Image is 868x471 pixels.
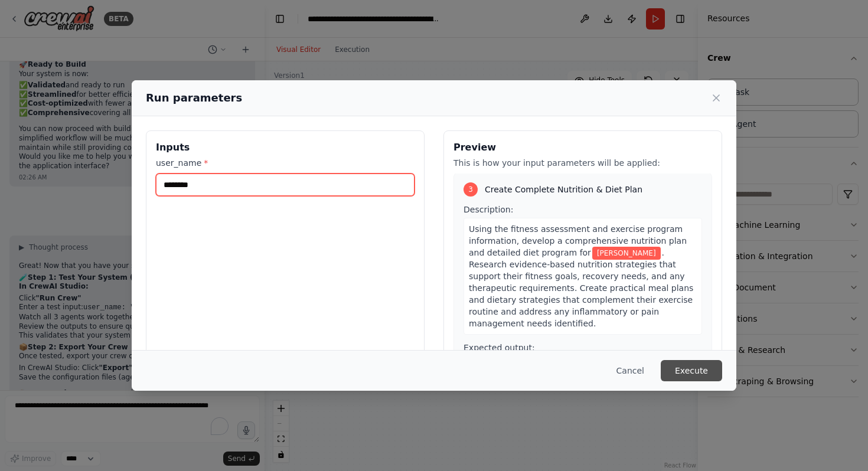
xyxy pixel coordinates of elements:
[453,157,712,169] p: This is how your input parameters will be applied:
[485,184,642,195] span: Create Complete Nutrition & Diet Plan
[469,248,693,328] span: . Research evidence-based nutrition strategies that support their fitness goals, recovery needs, ...
[156,140,415,155] h3: Inputs
[464,343,535,352] span: Expected output:
[464,205,513,214] span: Description:
[592,247,661,260] span: Variable: user_name
[464,182,478,197] div: 3
[453,140,712,155] h3: Preview
[146,90,242,106] h2: Run parameters
[607,360,654,381] button: Cancel
[156,157,415,169] label: user_name
[661,360,722,381] button: Execute
[469,224,687,257] span: Using the fitness assessment and exercise program information, develop a comprehensive nutrition ...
